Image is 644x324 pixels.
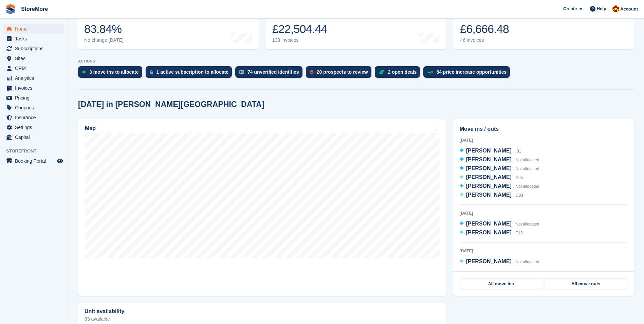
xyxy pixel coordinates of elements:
[460,248,627,254] div: [DATE]
[15,54,56,63] span: Sites
[15,123,56,132] span: Settings
[427,71,433,74] img: price_increase_opportunities-93ffe204e8149a01c8c9dc8f82e8f89637d9d84a8eef4429ea346261dce0b2c0.svg
[515,158,539,162] span: Not allocated
[466,183,512,189] span: [PERSON_NAME]
[18,3,51,15] a: StoreMore
[515,231,522,235] span: E19
[3,54,64,63] a: menu
[563,5,577,12] span: Create
[272,22,327,36] div: £22,504.44
[15,156,56,166] span: Booking Portal
[78,119,446,296] a: Map
[597,5,606,12] span: Help
[466,221,512,227] span: [PERSON_NAME]
[306,66,375,81] a: 20 prospects to review
[5,4,16,14] img: stora-icon-8386f47178a22dfd0bd8f6a31ec36ba5ce8667c1dd55bd0f319d3a0aa187defe.svg
[453,6,634,49] a: Awaiting payment £6,666.48 46 invoices
[15,93,56,103] span: Pricing
[15,34,56,43] span: Tasks
[146,66,235,81] a: 1 active subscription to allocate
[15,64,56,73] span: CRM
[466,148,512,154] span: [PERSON_NAME]
[460,137,627,143] div: [DATE]
[515,259,539,264] span: Not allocated
[6,148,68,155] span: Storefront
[239,70,244,74] img: verify_identity-adf6edd0f0f0b5bbfe63781bf79b02c33cf7c696d77639b501bdc392416b5a36.svg
[89,69,139,75] div: 3 move ins to allocate
[3,24,64,34] a: menu
[78,59,634,64] p: ACTIONS
[3,64,64,73] a: menu
[466,157,512,162] span: [PERSON_NAME]
[460,125,627,133] h2: Move ins / outs
[436,69,507,75] div: 84 price increase opportunities
[56,157,64,165] a: Preview store
[3,103,64,112] a: menu
[3,132,64,142] a: menu
[379,70,385,74] img: deal-1b604bf984904fb50ccaf53a9ad4b4a5d6e5aea283cecdc64d6e3604feb123c2.svg
[265,6,447,49] a: Month-to-date sales £22,504.44 133 invoices
[460,229,523,237] a: [PERSON_NAME] E19
[78,100,264,109] h2: [DATE] in [PERSON_NAME][GEOGRAPHIC_DATA]
[460,278,542,289] a: All move ins
[515,193,523,198] span: G03
[460,164,539,173] a: [PERSON_NAME] Not allocated
[247,69,299,75] div: 74 unverified identities
[3,83,64,93] a: menu
[388,69,417,75] div: 2 open deals
[460,37,509,43] div: 46 invoices
[3,156,64,166] a: menu
[15,83,56,93] span: Invoices
[235,66,306,81] a: 74 unverified identities
[375,66,424,81] a: 2 open deals
[85,125,96,131] h2: Map
[310,70,313,74] img: prospect-51fa495bee0391a8d652442698ab0144808aea92771e9ea1ae160a38d050c398.svg
[3,44,64,53] a: menu
[466,165,512,171] span: [PERSON_NAME]
[3,73,64,83] a: menu
[466,192,512,198] span: [PERSON_NAME]
[466,230,512,235] span: [PERSON_NAME]
[82,70,86,74] img: move_ins_to_allocate_icon-fdf77a2bb77ea45bf5b3d319d69a93e2d87916cf1d5bf7949dd705db3b84f3ca.svg
[317,69,368,75] div: 20 prospects to review
[84,22,124,36] div: 83.84%
[515,166,539,171] span: Not allocated
[150,70,153,74] img: active_subscription_to_allocate_icon-d502201f5373d7db506a760aba3b589e785aa758c864c3986d89f69b8ff3...
[423,66,513,81] a: 84 price increase opportunities
[515,149,521,154] span: I01
[545,278,627,289] a: All move outs
[515,175,523,180] span: C05
[3,93,64,103] a: menu
[15,132,56,142] span: Capital
[460,257,539,266] a: [PERSON_NAME] Not allocated
[460,147,521,156] a: [PERSON_NAME] I01
[460,182,539,191] a: [PERSON_NAME] Not allocated
[612,5,619,12] img: Store More Team
[15,73,56,83] span: Analytics
[78,66,146,81] a: 3 move ins to allocate
[85,308,124,314] h2: Unit availability
[77,6,259,49] a: Occupancy 83.84% No change [DATE]
[85,317,440,321] p: 33 available
[515,184,539,189] span: Not allocated
[272,37,327,43] div: 133 invoices
[620,6,638,13] span: Account
[84,37,124,43] div: No change [DATE]
[3,123,64,132] a: menu
[515,222,539,227] span: Not allocated
[460,220,539,229] a: [PERSON_NAME] Not allocated
[460,210,627,216] div: [DATE]
[460,22,509,36] div: £6,666.48
[157,69,228,75] div: 1 active subscription to allocate
[466,174,512,180] span: [PERSON_NAME]
[460,191,523,200] a: [PERSON_NAME] G03
[15,103,56,112] span: Coupons
[15,44,56,53] span: Subscriptions
[15,113,56,122] span: Insurance
[3,113,64,122] a: menu
[460,156,539,164] a: [PERSON_NAME] Not allocated
[466,258,512,264] span: [PERSON_NAME]
[15,24,56,34] span: Home
[460,173,523,182] a: [PERSON_NAME] C05
[3,34,64,43] a: menu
